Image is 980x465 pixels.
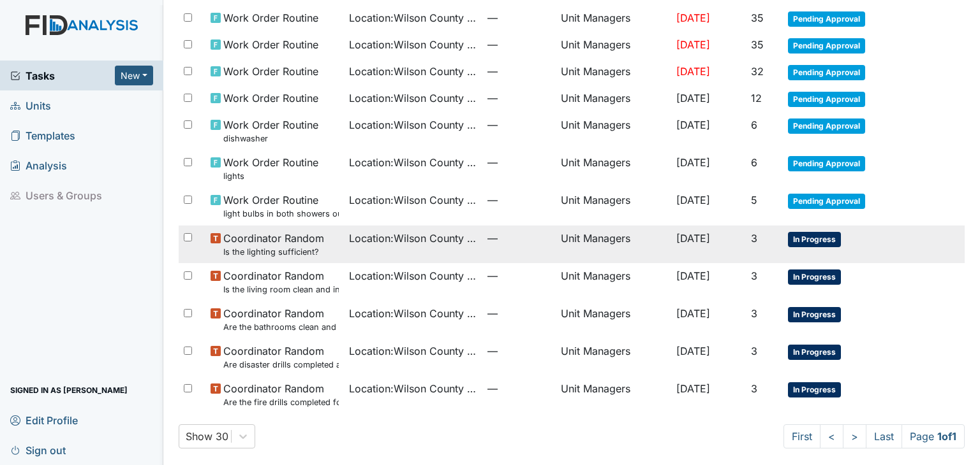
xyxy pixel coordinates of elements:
span: Pending Approval [788,92,865,107]
span: 3 [751,307,757,320]
span: Location : Wilson County CS [349,343,477,359]
span: [DATE] [676,232,710,245]
span: — [487,37,551,52]
small: lights [223,170,318,182]
span: — [487,343,551,359]
span: 5 [751,194,757,206]
span: — [487,231,551,246]
span: Work Order Routine dishwasher [223,117,318,145]
span: — [487,90,551,106]
span: Units [10,96,51,115]
strong: 1 of 1 [937,430,956,443]
td: Unit Managers [556,225,671,263]
span: Coordinator Random Are disaster drills completed as scheduled? [223,343,339,371]
span: Templates [10,125,75,145]
span: Coordinator Random Is the lighting sufficient? [223,231,324,258]
span: Location : Wilson County CS [349,231,477,246]
span: Work Order Routine lights [223,155,318,182]
span: Location : Wilson County CS [349,37,477,52]
span: In Progress [788,269,841,285]
span: [DATE] [676,92,710,104]
span: Signed in as [PERSON_NAME] [10,380,128,400]
span: — [487,10,551,25]
a: Last [866,424,902,448]
span: — [487,306,551,321]
small: Are disaster drills completed as scheduled? [223,359,339,371]
span: Coordinator Random Are the fire drills completed for the most recent month? [223,381,339,408]
span: [DATE] [676,194,710,206]
span: — [487,381,551,396]
span: Location : Wilson County CS [349,10,477,25]
nav: task-pagination [783,424,965,448]
span: Location : Wilson County CS [349,381,477,396]
a: > [843,424,866,448]
span: 35 [751,38,764,51]
td: Unit Managers [556,187,671,225]
span: [DATE] [676,307,710,320]
span: Location : Wilson County CS [349,117,477,132]
span: Page [902,424,965,448]
span: 35 [751,11,764,24]
span: — [487,192,551,208]
span: [DATE] [676,345,710,357]
small: Is the living room clean and in good repair? [223,283,339,296]
td: Unit Managers [556,59,671,85]
span: [DATE] [676,38,710,51]
span: In Progress [788,307,841,322]
a: < [820,424,843,448]
button: New [115,66,153,85]
span: Work Order Routine light bulbs in both showers out [223,192,339,220]
td: Unit Managers [556,263,671,301]
span: 3 [751,382,757,395]
small: Is the lighting sufficient? [223,246,324,258]
small: Are the bathrooms clean and in good repair? [223,321,339,333]
span: Work Order Routine [223,64,318,79]
span: Location : Wilson County CS [349,192,477,208]
span: Location : Wilson County CS [349,90,477,106]
span: [DATE] [676,118,710,131]
span: Coordinator Random Are the bathrooms clean and in good repair? [223,306,339,333]
span: Coordinator Random Is the living room clean and in good repair? [223,268,339,296]
span: Location : Wilson County CS [349,268,477,283]
span: Pending Approval [788,38,865,54]
span: 3 [751,345,757,357]
td: Unit Managers [556,5,671,32]
td: Unit Managers [556,85,671,112]
td: Unit Managers [556,376,671,413]
a: First [783,424,820,448]
span: [DATE] [676,269,710,282]
span: Pending Approval [788,11,865,27]
span: In Progress [788,382,841,397]
span: [DATE] [676,382,710,395]
span: Sign out [10,440,66,460]
a: Tasks [10,68,115,83]
span: In Progress [788,232,841,247]
span: Pending Approval [788,194,865,209]
span: Pending Approval [788,118,865,134]
span: Location : Wilson County CS [349,64,477,79]
span: 6 [751,118,757,131]
span: [DATE] [676,156,710,169]
span: Work Order Routine [223,37,318,52]
span: 3 [751,232,757,245]
small: dishwasher [223,132,318,145]
span: [DATE] [676,65,710,78]
span: — [487,64,551,79]
td: Unit Managers [556,338,671,376]
span: Pending Approval [788,65,865,80]
span: 12 [751,92,762,104]
td: Unit Managers [556,32,671,59]
td: Unit Managers [556,112,671,150]
small: light bulbs in both showers out [223,208,339,220]
span: [DATE] [676,11,710,24]
span: Work Order Routine [223,90,318,106]
span: Pending Approval [788,156,865,171]
span: — [487,117,551,132]
span: 3 [751,269,757,282]
td: Unit Managers [556,150,671,187]
span: — [487,268,551,283]
small: Are the fire drills completed for the most recent month? [223,396,339,408]
span: — [487,155,551,170]
span: Work Order Routine [223,10,318,25]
